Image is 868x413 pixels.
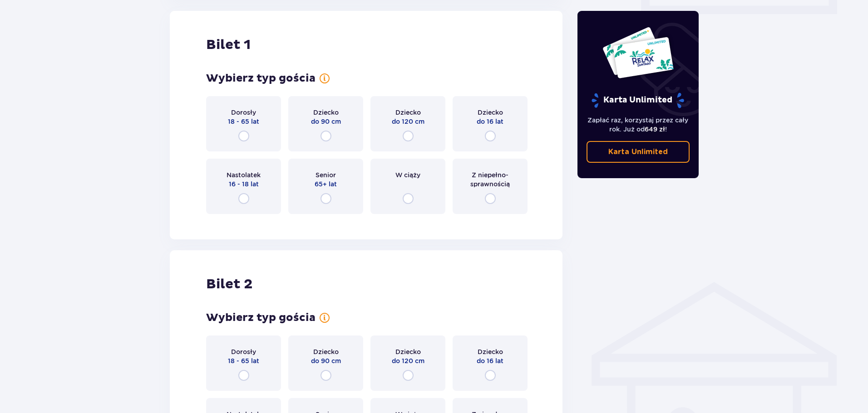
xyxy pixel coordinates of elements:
span: W ciąży [395,170,420,180]
span: Dorosły [231,347,256,356]
span: do 120 cm [392,117,424,126]
span: Dziecko [478,347,503,356]
span: do 90 cm [311,356,341,365]
p: Karta Unlimited [591,92,685,108]
span: 18 - 65 lat [228,117,259,126]
span: Senior [316,170,336,180]
span: Nastolatek [227,170,261,180]
span: Dorosły [231,108,256,117]
span: Dziecko [395,108,421,117]
span: 16 - 18 lat [229,180,259,189]
span: Dziecko [313,347,339,356]
span: do 90 cm [311,117,341,126]
h3: Wybierz typ gościa [206,311,316,325]
img: Dwie karty całoroczne do Suntago z napisem 'UNLIMITED RELAX', na białym tle z tropikalnymi liśćmi... [602,26,674,79]
span: Dziecko [478,108,503,117]
span: do 16 lat [477,356,503,365]
span: Dziecko [313,108,339,117]
span: 649 zł [645,126,665,133]
span: Z niepełno­sprawnością [461,170,519,189]
span: Dziecko [395,347,421,356]
span: do 16 lat [477,117,503,126]
h3: Wybierz typ gościa [206,72,316,85]
p: Karta Unlimited [608,147,668,157]
h2: Bilet 2 [206,276,252,293]
span: do 120 cm [392,356,424,365]
a: Karta Unlimited [587,141,690,163]
span: 18 - 65 lat [228,356,259,365]
h2: Bilet 1 [206,36,251,53]
p: Zapłać raz, korzystaj przez cały rok. Już od ! [587,116,690,134]
span: 65+ lat [315,180,337,189]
